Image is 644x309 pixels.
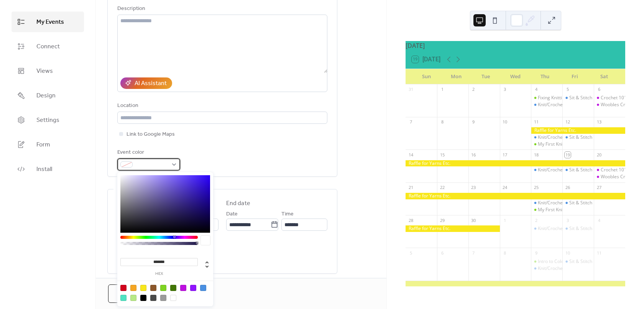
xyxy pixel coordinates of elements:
span: Connect [36,42,60,51]
div: 26 [565,185,570,191]
a: Design [11,85,84,106]
div: 9 [471,119,476,125]
div: Tue [471,69,501,84]
div: Sit & Stitch [569,225,592,232]
div: Raffle for Yarns Etc. [406,193,625,199]
div: Sit & Stitch [569,167,592,173]
div: Sun [412,69,441,84]
div: #FFFFFF [170,295,176,301]
div: 10 [565,250,570,256]
div: 2 [471,87,476,92]
div: Knit/Crochet Night [531,200,562,206]
div: Crochet 101 (Part 2) [601,167,644,173]
div: Raffle for Yarns Etc. [406,160,625,167]
div: 3 [565,217,570,223]
label: hex [120,272,198,276]
div: 23 [471,185,476,191]
div: Sit & Stitch [562,167,594,173]
div: Crochet 101 (Part 1) [594,95,625,101]
button: AI Assistant [120,77,172,89]
div: #8B572A [150,285,156,291]
div: 1 [439,87,445,92]
div: Description [117,4,326,13]
div: 1 [502,217,508,223]
div: 30 [471,217,476,223]
a: My Events [11,12,84,32]
div: 14 [408,152,414,158]
div: Sit & Stitch [569,134,592,141]
span: Views [36,67,53,76]
div: Location [117,101,326,110]
div: My First Knitted Sweater Class - Part 2 [531,207,562,213]
div: End date [226,199,250,208]
div: 4 [533,87,539,92]
div: 5 [408,250,414,256]
div: Sit & Stitch [562,225,594,232]
div: 12 [565,119,570,125]
span: Link to Google Maps [127,130,175,139]
div: Sit & Stitch [562,258,594,265]
div: 10 [502,119,508,125]
div: Knit/Crochet Night [531,225,562,232]
div: Woobles Crochet Class (Part 1) [594,102,625,108]
div: #BD10E0 [180,285,186,291]
span: Form [36,140,50,150]
div: #9B9B9B [160,295,166,301]
div: Sit & Stitch [562,200,594,206]
a: Connect [11,36,84,57]
div: AI Assistant [135,79,167,88]
div: 21 [408,185,414,191]
div: 6 [439,250,445,256]
div: Thu [530,69,560,84]
div: 4 [596,217,602,223]
a: Views [11,61,84,81]
div: #F5A623 [130,285,136,291]
span: Design [36,91,56,100]
div: Raffle for Yarns Etc. [531,127,625,134]
div: Knit/Crochet Night [531,102,562,108]
div: 11 [533,119,539,125]
div: Sat [590,69,619,84]
div: 20 [596,152,602,158]
div: Knit/Crochet Night [538,167,577,173]
div: Knit/Crochet Night [538,200,577,206]
div: #000000 [140,295,146,301]
button: Cancel [108,284,158,303]
div: Raffle for Yarns Etc. [406,225,500,232]
div: Sit & Stitch [569,200,592,206]
div: #4A4A4A [150,295,156,301]
div: 11 [596,250,602,256]
div: #D0021B [120,285,127,291]
div: 15 [439,152,445,158]
span: Install [36,165,52,174]
div: Fixing Knitting Mistakes Class [538,95,600,101]
div: Knit/Crochet Night [538,225,577,232]
div: Wed [501,69,530,84]
div: 5 [565,87,570,92]
div: Fixing Knitting Mistakes Class [531,95,562,101]
div: #F8E71C [140,285,146,291]
div: 24 [502,185,508,191]
div: Mon [441,69,471,84]
div: Knit/Crochet Night [531,134,562,141]
div: Crochet 101 (Part 1) [601,95,644,101]
span: My Events [36,18,64,27]
div: 13 [596,119,602,125]
div: [DATE] [406,41,625,50]
div: Woobles Crochet Class (Part 2) [594,174,625,180]
div: Sit & Stitch [562,95,594,101]
div: 27 [596,185,602,191]
div: 7 [471,250,476,256]
div: 9 [533,250,539,256]
div: 8 [502,250,508,256]
div: 18 [533,152,539,158]
div: 17 [502,152,508,158]
div: 22 [439,185,445,191]
span: Settings [36,116,59,125]
a: Install [11,159,84,179]
div: My First Knitted Sweater Class - Part 1 [531,141,562,148]
div: 3 [502,87,508,92]
div: 7 [408,119,414,125]
div: #9013FE [190,285,196,291]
